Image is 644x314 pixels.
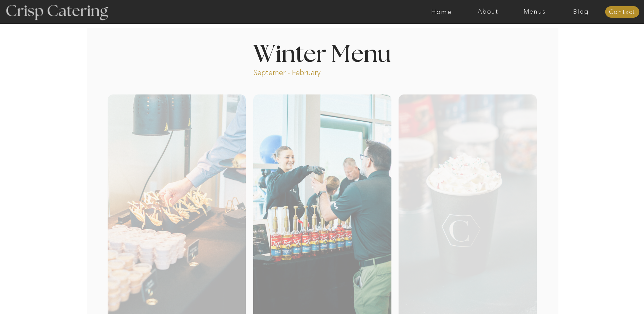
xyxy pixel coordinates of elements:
a: Blog [558,8,604,15]
a: About [465,8,511,15]
h1: Winter Menu [228,43,417,63]
a: Menus [511,8,558,15]
p: Septemer - February [253,68,347,75]
a: Contact [605,9,639,16]
a: Home [418,8,465,15]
